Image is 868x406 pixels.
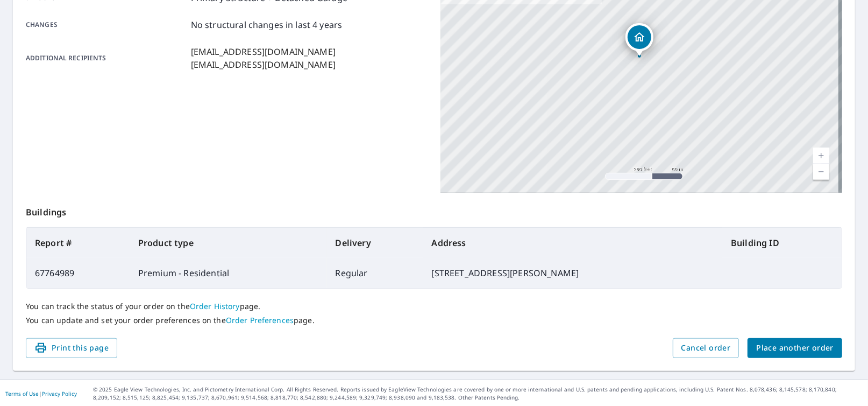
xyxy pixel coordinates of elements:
p: | [5,390,77,397]
a: Current Level 17, Zoom Out [813,164,829,180]
p: [EMAIL_ADDRESS][DOMAIN_NAME] [191,45,336,58]
td: 67764989 [26,258,130,288]
a: Terms of Use [5,390,39,397]
p: Changes [26,18,187,31]
th: Report # [26,228,130,258]
span: Place another order [756,341,834,355]
p: You can update and set your order preferences on the page. [26,316,842,325]
a: Privacy Policy [42,390,77,397]
p: Buildings [26,193,842,227]
p: No structural changes in last 4 years [191,18,343,31]
p: [EMAIL_ADDRESS][DOMAIN_NAME] [191,58,336,71]
th: Delivery [327,228,423,258]
button: Place another order [748,338,842,358]
span: Cancel order [681,341,731,355]
td: [STREET_ADDRESS][PERSON_NAME] [423,258,723,288]
span: Print this page [34,341,109,355]
th: Building ID [722,228,842,258]
th: Product type [130,228,327,258]
p: Additional recipients [26,45,187,71]
p: You can track the status of your order on the page. [26,302,842,311]
a: Current Level 17, Zoom In [813,148,829,164]
td: Premium - Residential [130,258,327,288]
a: Order History [190,301,240,311]
p: © 2025 Eagle View Technologies, Inc. and Pictometry International Corp. All Rights Reserved. Repo... [93,386,863,402]
button: Print this page [26,338,117,358]
td: Regular [327,258,423,288]
a: Order Preferences [226,315,294,325]
div: Dropped pin, building 1, Residential property, 2020 Lilac Ln Aurora, IL 60506 [625,23,653,57]
th: Address [423,228,723,258]
button: Cancel order [673,338,739,358]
